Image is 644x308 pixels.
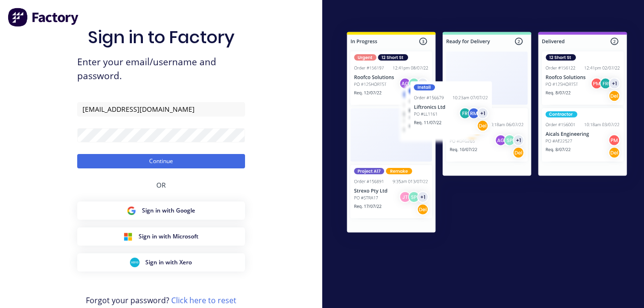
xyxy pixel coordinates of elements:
[127,206,136,215] img: Google Sign in
[145,258,192,267] span: Sign in with Xero
[142,206,195,215] span: Sign in with Google
[86,295,236,306] span: Forgot your password?
[77,55,245,83] span: Enter your email/username and password.
[8,8,80,27] img: Factory
[123,232,133,241] img: Microsoft Sign in
[77,154,245,168] button: Continue
[77,227,245,246] button: Microsoft Sign inSign in with Microsoft
[77,201,245,220] button: Google Sign inSign in with Google
[77,102,245,117] input: Email/Username
[139,232,199,241] span: Sign in with Microsoft
[171,295,236,306] a: Click here to reset
[77,253,245,272] button: Xero Sign inSign in with Xero
[130,258,140,267] img: Xero Sign in
[88,27,234,47] h1: Sign in to Factory
[156,168,166,201] div: OR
